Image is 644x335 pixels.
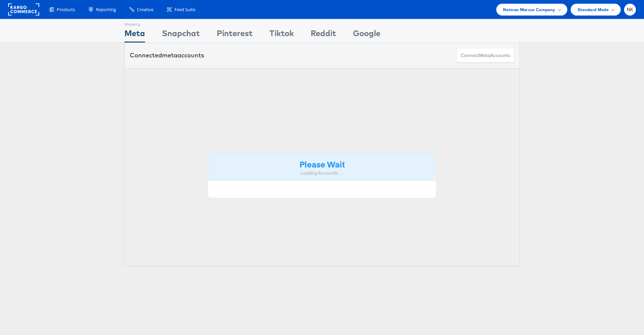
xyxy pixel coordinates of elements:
[627,7,634,12] span: NK
[96,6,116,13] span: Reporting
[300,158,345,170] strong: Please Wait
[124,27,145,43] div: Meta
[162,27,200,43] div: Snapchat
[124,19,145,27] div: Showing
[311,27,336,43] div: Reddit
[503,6,555,13] span: Neiman Marcus Company
[217,27,253,43] div: Pinterest
[353,27,380,43] div: Google
[57,6,75,13] span: Products
[456,48,515,63] button: ConnectmetaAccounts
[130,51,204,60] div: Connected accounts
[269,27,294,43] div: Tiktok
[479,52,490,59] span: meta
[174,6,195,13] span: Feed Suite
[213,170,431,176] div: Loading Accounts ....
[577,6,609,13] span: Standard Mode
[162,51,177,59] span: meta
[137,6,153,13] span: Creative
